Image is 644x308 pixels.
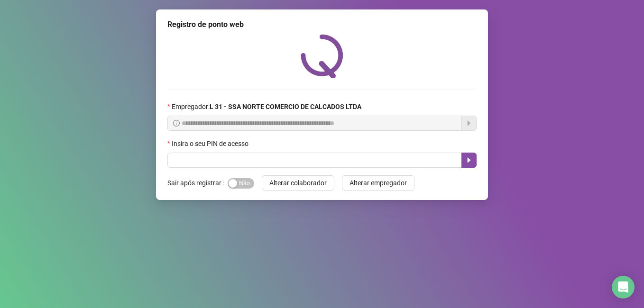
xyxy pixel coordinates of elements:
label: Sair após registrar [167,175,228,190]
strong: L 31 - SSA NORTE COMERCIO DE CALCADOS LTDA [210,103,361,110]
label: Insira o seu PIN de acesso [167,138,255,149]
span: info-circle [173,120,180,127]
div: Registro de ponto web [167,19,477,30]
img: QRPoint [301,34,343,78]
div: Open Intercom Messenger [612,276,635,299]
button: Alterar colaborador [262,175,334,190]
span: Alterar empregador [350,178,407,188]
span: Alterar colaborador [269,178,327,188]
span: caret-right [465,156,473,164]
button: Alterar empregador [342,175,414,190]
span: Empregador : [172,101,361,112]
